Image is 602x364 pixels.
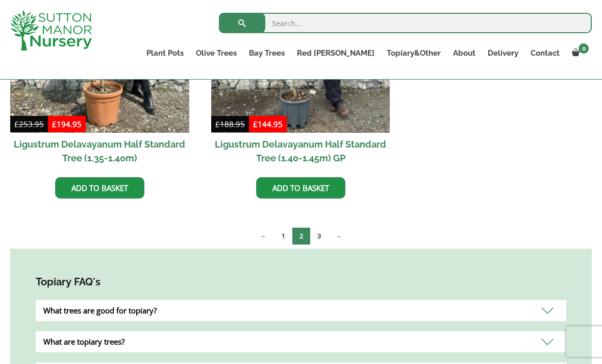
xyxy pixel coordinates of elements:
bdi: 194.95 [52,119,82,129]
img: logo [10,10,92,51]
bdi: 188.95 [215,119,245,129]
span: £ [253,119,258,129]
h2: Ligustrum Delavayanum Half Standard Tree (1.40-1.45m) GP [211,133,390,169]
div: What are topiary trees? [36,331,566,352]
a: Bay Trees [243,46,291,60]
a: Add to basket: “Ligustrum Delavayanum Half Standard Tree (1.35-1.40m)” [55,177,144,199]
h2: Ligustrum Delavayanum Half Standard Tree (1.35-1.40m) [10,133,189,169]
bdi: 144.95 [253,119,283,129]
a: 0 [566,46,592,60]
a: → [328,228,349,245]
input: Search... [219,13,592,33]
span: £ [52,119,57,129]
a: Delivery [482,46,524,60]
div: What trees are good for topiary? [36,300,566,321]
a: Plant Pots [140,46,190,60]
bdi: 253.95 [14,119,44,129]
a: Page 1 [274,228,292,245]
a: Topiary&Other [381,46,447,60]
span: £ [215,119,220,129]
a: Contact [524,46,566,60]
span: Page 2 [292,228,310,245]
span: 0 [579,43,589,54]
span: £ [14,119,19,129]
a: Add to basket: “Ligustrum Delavayanum Half Standard Tree (1.40-1.45m) GP” [256,177,345,199]
a: Page 3 [310,228,328,245]
a: Red [PERSON_NAME] [291,46,381,60]
h4: Topiary FAQ's [36,274,566,290]
nav: Product Pagination [10,227,592,249]
a: About [447,46,482,60]
a: ← [254,228,274,245]
a: Olive Trees [190,46,243,60]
